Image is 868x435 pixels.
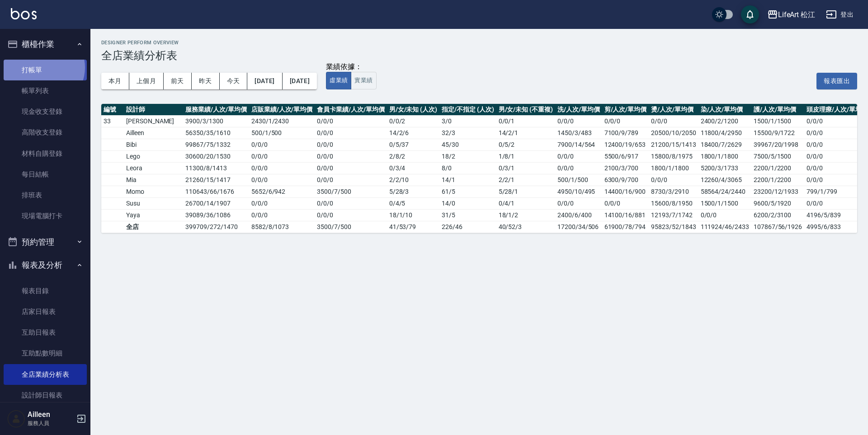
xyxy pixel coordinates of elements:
[439,186,496,197] td: 61 / 5
[247,73,282,89] button: [DATE]
[249,127,315,139] td: 500 / 1 / 500
[101,104,124,116] th: 編號
[326,72,351,89] button: 虛業績
[183,186,249,197] td: 110643 / 66 / 1676
[326,62,376,72] div: 業績依據：
[555,139,602,150] td: 7900/14/564
[101,73,129,89] button: 本月
[751,115,804,127] td: 1500/1/1500
[602,174,649,186] td: 6300/9/700
[220,73,248,89] button: 今天
[4,322,87,343] a: 互助日報表
[439,162,496,174] td: 8 / 0
[751,221,804,233] td: 107867/56/1926
[4,385,87,406] a: 設計師日報表
[387,209,439,221] td: 18 / 1 / 10
[4,164,87,185] a: 每日結帳
[439,221,496,233] td: 226 / 46
[439,115,496,127] td: 3 / 0
[183,221,249,233] td: 399709 / 272 / 1470
[555,162,602,174] td: 0/0/0
[496,115,555,127] td: 0 / 0 / 1
[124,115,183,127] td: [PERSON_NAME]
[183,174,249,186] td: 21260 / 15 / 1417
[751,104,804,116] th: 護/人次/單均價
[439,139,496,150] td: 45 / 30
[439,174,496,186] td: 14 / 1
[124,104,183,116] th: 設計師
[555,209,602,221] td: 2400/6/400
[751,150,804,162] td: 7500/5/1500
[698,197,751,209] td: 1500/1/1500
[649,139,698,150] td: 21200/15/1413
[822,6,857,23] button: 登出
[751,209,804,221] td: 6200/2/3100
[496,197,555,209] td: 0 / 4 / 1
[124,197,183,209] td: Susu
[101,40,857,46] h2: Designer Perform Overview
[387,150,439,162] td: 2 / 8 / 2
[649,221,698,233] td: 95823/52/1843
[249,115,315,127] td: 2430 / 1 / 2430
[4,301,87,322] a: 店家日報表
[751,197,804,209] td: 9600/5/1920
[649,104,698,116] th: 燙/人次/單均價
[129,73,164,89] button: 上個月
[555,115,602,127] td: 0/0/0
[741,5,759,23] button: save
[387,139,439,150] td: 0 / 5 / 37
[602,150,649,162] td: 5500/6/917
[698,221,751,233] td: 111924/46/2433
[4,281,87,301] a: 報表目錄
[602,209,649,221] td: 14100/16/881
[315,104,387,116] th: 會員卡業績/人次/單均價
[439,197,496,209] td: 14 / 0
[439,104,496,116] th: 指定/不指定 (人次)
[4,206,87,226] a: 現場電腦打卡
[315,197,387,209] td: 0 / 0 / 0
[28,410,74,419] h5: Ailleen
[183,104,249,116] th: 服務業績/人次/單均價
[315,115,387,127] td: 0 / 0 / 0
[183,127,249,139] td: 56350 / 35 / 1610
[649,127,698,139] td: 20500/10/2050
[602,186,649,197] td: 14400/16/900
[439,209,496,221] td: 31 / 5
[387,197,439,209] td: 0 / 4 / 5
[555,104,602,116] th: 洗/人次/單均價
[4,230,87,254] button: 預約管理
[602,139,649,150] td: 12400/19/653
[555,150,602,162] td: 0/0/0
[124,209,183,221] td: Yaya
[124,139,183,150] td: Bibi
[249,186,315,197] td: 5652 / 6 / 942
[751,186,804,197] td: 23200/12/1933
[751,174,804,186] td: 2200/1/2200
[315,221,387,233] td: 3500 / 7 / 500
[649,162,698,174] td: 1800/1/1800
[249,104,315,116] th: 店販業績/人次/單均價
[183,150,249,162] td: 30600 / 20 / 1530
[496,127,555,139] td: 14 / 2 / 1
[698,174,751,186] td: 12260/4/3065
[649,115,698,127] td: 0/0/0
[28,419,74,427] p: 服務人員
[315,139,387,150] td: 0 / 0 / 0
[698,115,751,127] td: 2400/2/1200
[496,221,555,233] td: 40 / 52 / 3
[387,174,439,186] td: 2 / 2 / 10
[183,162,249,174] td: 11300 / 8 / 1413
[387,115,439,127] td: 0 / 0 / 2
[649,150,698,162] td: 15800/8/1975
[183,197,249,209] td: 26700 / 14 / 1907
[4,60,87,80] a: 打帳單
[439,127,496,139] td: 32 / 3
[751,127,804,139] td: 15500/9/1722
[249,139,315,150] td: 0 / 0 / 0
[183,209,249,221] td: 39089 / 36 / 1086
[555,197,602,209] td: 0/0/0
[555,127,602,139] td: 1450/3/483
[124,127,183,139] td: Ailleen
[283,73,317,89] button: [DATE]
[4,33,87,56] button: 櫃檯作業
